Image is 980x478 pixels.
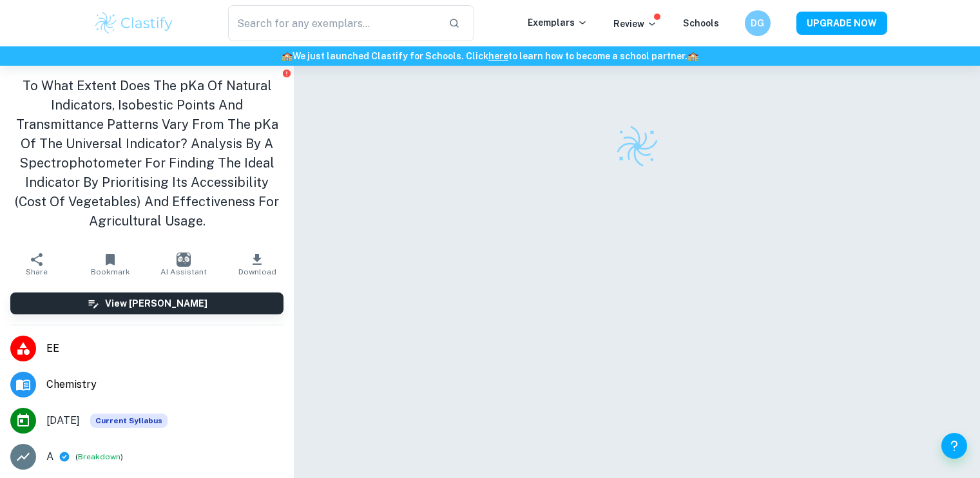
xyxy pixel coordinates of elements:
[3,49,977,63] h6: We just launched Clastify for Schools. Click to learn how to become a school partner.
[147,246,220,282] button: AI Assistant
[10,76,283,231] h1: To What Extent Does The pKa Of Natural Indicators, Isobestic Points And Transmittance Patterns Va...
[91,267,130,276] span: Bookmark
[46,449,53,464] p: A
[941,433,967,459] button: Help and Feedback
[78,451,120,463] button: Breakdown
[488,51,508,61] a: here
[160,267,207,276] span: AI Assistant
[238,267,276,276] span: Download
[796,12,887,35] button: UPGRADE NOW
[613,17,657,31] p: Review
[46,377,283,392] span: Chemistry
[745,10,771,36] button: DG
[10,292,283,314] button: View [PERSON_NAME]
[105,296,207,311] h6: View [PERSON_NAME]
[615,124,660,169] img: Clastify logo
[90,414,168,428] span: Current Syllabus
[90,414,168,428] div: This exemplar is based on the current syllabus. Feel free to refer to it for inspiration/ideas wh...
[750,16,765,30] h6: DG
[220,246,294,282] button: Download
[177,253,191,267] img: AI Assistant
[687,51,698,61] span: 🏫
[73,246,147,282] button: Bookmark
[46,413,80,428] span: [DATE]
[46,341,283,356] span: EE
[282,51,293,61] span: 🏫
[683,18,719,28] a: Schools
[528,15,588,30] p: Exemplars
[282,68,291,78] button: Report issue
[228,5,439,41] input: Search for any exemplars...
[93,10,175,36] img: Clastify logo
[26,267,48,276] span: Share
[75,451,123,463] span: ( )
